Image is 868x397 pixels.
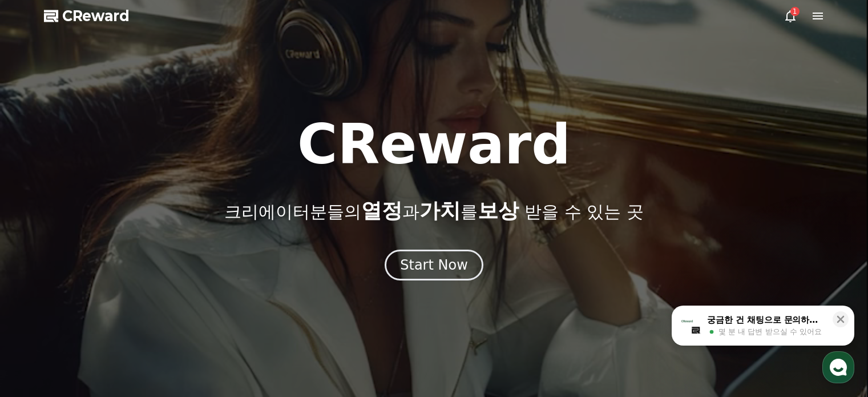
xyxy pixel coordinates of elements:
p: 크리에이터분들의 과 를 받을 수 있는 곳 [224,199,643,222]
a: 1 [784,9,797,23]
span: 열정 [361,199,402,222]
span: CReward [62,7,130,25]
div: Start Now [400,256,468,274]
div: 1 [790,7,800,16]
a: CReward [44,7,130,25]
button: Start Now [385,250,483,280]
h1: CReward [297,117,571,172]
span: 가치 [419,199,461,222]
a: Start Now [385,261,483,272]
span: 보상 [478,199,519,222]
